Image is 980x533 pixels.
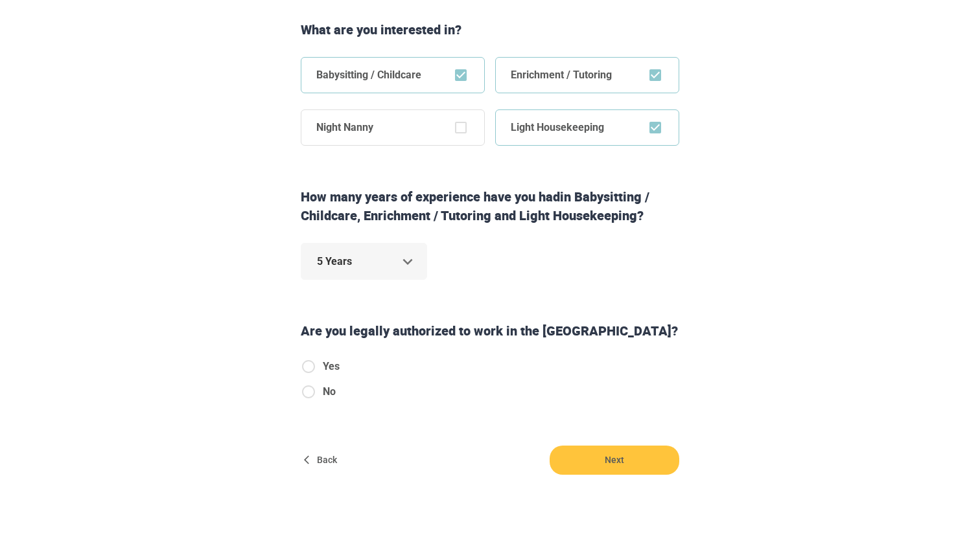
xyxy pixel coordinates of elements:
[301,109,389,146] span: Night Nanny
[301,243,427,280] div: 5 Years
[323,384,336,400] span: No
[296,21,684,40] div: What are you interested in?
[301,359,350,409] div: authorizedToWorkInUS
[550,446,679,475] button: Next
[495,57,627,93] span: Enrichment / Tutoring
[495,109,620,146] span: Light Housekeeping
[296,188,684,225] div: How many years of experience have you had in Babysitting / Childcare, Enrichment / Tutoring and L...
[301,57,437,93] span: Babysitting / Childcare
[301,446,342,475] button: Back
[296,322,684,341] div: Are you legally authorized to work in the [GEOGRAPHIC_DATA]?
[323,359,340,374] span: Yes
